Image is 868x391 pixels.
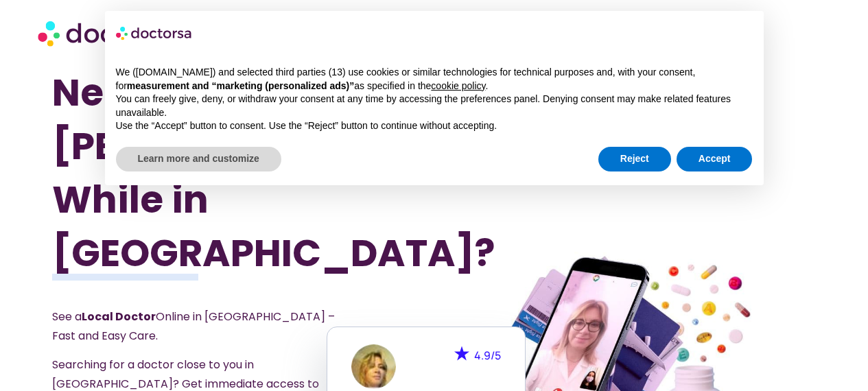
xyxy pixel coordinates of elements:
[116,66,753,93] p: We ([DOMAIN_NAME]) and selected third parties (13) use cookies or similar technologies for techni...
[127,80,354,91] strong: measurement and “marketing (personalized ads)”
[116,147,281,171] button: Learn more and customize
[52,66,377,280] h1: Need a Doctor [PERSON_NAME] While in [GEOGRAPHIC_DATA]?
[52,309,335,344] span: See a Online in [GEOGRAPHIC_DATA] – Fast and Easy Care.
[431,80,485,91] a: cookie policy
[82,309,156,324] strong: Local Doctor
[116,119,753,133] p: Use the “Accept” button to consent. Use the “Reject” button to continue without accepting.
[116,93,753,119] p: You can freely give, deny, or withdraw your consent at any time by accessing the preferences pane...
[677,147,753,171] button: Accept
[474,348,501,363] span: 4.9/5
[116,22,193,44] img: logo
[598,147,671,171] button: Reject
